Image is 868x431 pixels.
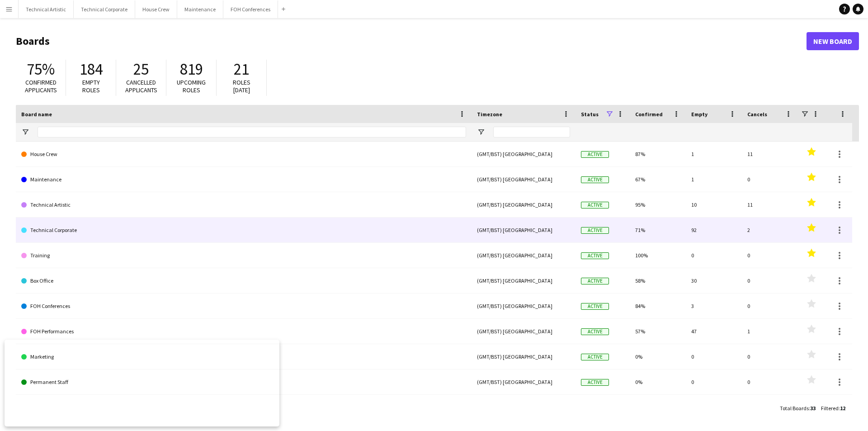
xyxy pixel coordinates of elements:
[686,344,742,369] div: 0
[630,167,686,192] div: 67%
[472,294,576,318] div: (GMT/BST) [GEOGRAPHIC_DATA]
[742,218,798,242] div: 2
[686,369,742,394] div: 0
[581,379,609,386] span: Active
[742,243,798,268] div: 0
[581,303,609,310] span: Active
[686,268,742,293] div: 30
[581,111,599,118] span: Status
[233,78,250,94] span: Roles [DATE]
[686,142,742,166] div: 1
[133,59,149,79] span: 25
[180,59,203,79] span: 819
[581,278,609,284] span: Active
[21,128,29,136] button: Open Filter Menu
[472,167,576,192] div: (GMT/BST) [GEOGRAPHIC_DATA]
[630,369,686,394] div: 0%
[742,319,798,344] div: 1
[581,252,609,259] span: Active
[742,142,798,166] div: 11
[21,142,466,167] a: House Crew
[742,167,798,192] div: 0
[821,405,839,412] span: Filtered
[686,395,742,420] div: 0
[21,192,466,218] a: Technical Artistic
[686,192,742,217] div: 10
[472,192,576,217] div: (GMT/BST) [GEOGRAPHIC_DATA]
[21,111,52,118] span: Board name
[581,354,609,360] span: Active
[742,294,798,318] div: 0
[581,202,609,208] span: Active
[840,405,845,412] span: 12
[630,268,686,293] div: 58%
[742,344,798,369] div: 0
[780,405,809,412] span: Total Boards
[810,405,816,412] span: 33
[630,395,686,420] div: 0%
[234,59,249,79] span: 21
[21,218,466,243] a: Technical Corporate
[74,0,135,18] button: Technical Corporate
[16,34,807,48] h1: Boards
[125,78,157,94] span: Cancelled applicants
[686,243,742,268] div: 0
[691,111,708,118] span: Empty
[686,294,742,318] div: 3
[472,344,576,369] div: (GMT/BST) [GEOGRAPHIC_DATA]
[581,328,609,335] span: Active
[472,268,576,293] div: (GMT/BST) [GEOGRAPHIC_DATA]
[630,243,686,268] div: 100%
[742,395,798,420] div: 0
[477,111,502,118] span: Timezone
[472,395,576,420] div: (GMT/BST) [GEOGRAPHIC_DATA]
[472,319,576,344] div: (GMT/BST) [GEOGRAPHIC_DATA]
[472,243,576,268] div: (GMT/BST) [GEOGRAPHIC_DATA]
[177,0,223,18] button: Maintenance
[21,243,466,268] a: Training
[780,399,816,417] div: :
[135,0,177,18] button: House Crew
[742,369,798,394] div: 0
[686,218,742,242] div: 92
[630,319,686,344] div: 57%
[472,369,576,394] div: (GMT/BST) [GEOGRAPHIC_DATA]
[581,151,609,158] span: Active
[807,32,859,50] a: New Board
[493,127,570,137] input: Timezone Filter Input
[630,294,686,318] div: 84%
[747,111,767,118] span: Cancels
[21,294,466,319] a: FOH Conferences
[38,127,466,137] input: Board name Filter Input
[686,319,742,344] div: 47
[5,340,279,426] iframe: Popup CTA
[630,192,686,217] div: 95%
[477,128,485,136] button: Open Filter Menu
[821,399,845,417] div: :
[27,59,55,79] span: 75%
[581,176,609,183] span: Active
[686,167,742,192] div: 1
[21,319,466,344] a: FOH Performances
[82,78,100,94] span: Empty roles
[742,268,798,293] div: 0
[630,218,686,242] div: 71%
[80,59,103,79] span: 184
[21,167,466,192] a: Maintenance
[223,0,278,18] button: FOH Conferences
[472,218,576,242] div: (GMT/BST) [GEOGRAPHIC_DATA]
[472,142,576,166] div: (GMT/BST) [GEOGRAPHIC_DATA]
[25,78,57,94] span: Confirmed applicants
[630,142,686,166] div: 87%
[581,227,609,234] span: Active
[19,0,74,18] button: Technical Artistic
[177,78,206,94] span: Upcoming roles
[630,344,686,369] div: 0%
[635,111,663,118] span: Confirmed
[742,192,798,217] div: 11
[21,268,466,294] a: Box Office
